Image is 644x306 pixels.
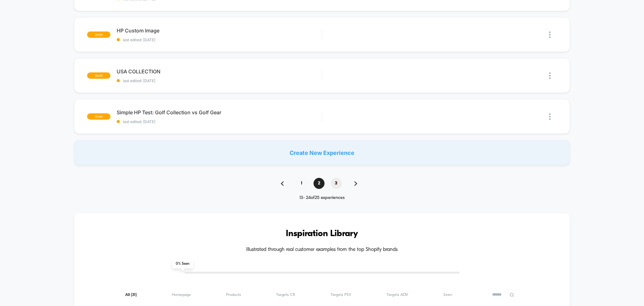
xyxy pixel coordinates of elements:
[443,292,452,297] span: Seen
[87,72,110,79] span: draft
[117,109,322,116] span: Simple HP Test: Golf Collection vs Golf Gear
[87,113,110,120] span: draft
[275,195,370,201] div: 13 - 24 of 25 experiences
[331,178,342,189] span: 3
[117,37,322,42] span: last edited: [DATE]
[131,293,137,297] span: ( 31 )
[87,31,110,38] span: draft
[386,292,408,297] span: Targets AOV
[354,181,357,186] img: pagination forward
[93,247,551,253] h4: Illustrated through real customer examples from the top Shopify brands
[549,72,551,79] img: close
[314,178,325,189] span: 2
[74,140,570,165] div: Create New Experience
[549,113,551,120] img: close
[549,31,551,38] img: close
[296,178,307,189] span: 1
[330,292,351,297] span: Targets PSV
[281,181,284,186] img: pagination back
[226,292,241,297] span: Products
[117,27,322,34] span: HP Custom Image
[117,78,322,83] span: last edited: [DATE]
[125,292,137,297] span: All
[117,119,322,124] span: last edited: [DATE]
[172,259,193,269] span: 0 % Seen
[93,229,551,239] h3: Inspiration Library
[117,68,322,75] span: USA COLLECTION
[172,292,191,297] span: Homepage
[276,292,295,297] span: Targets CR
